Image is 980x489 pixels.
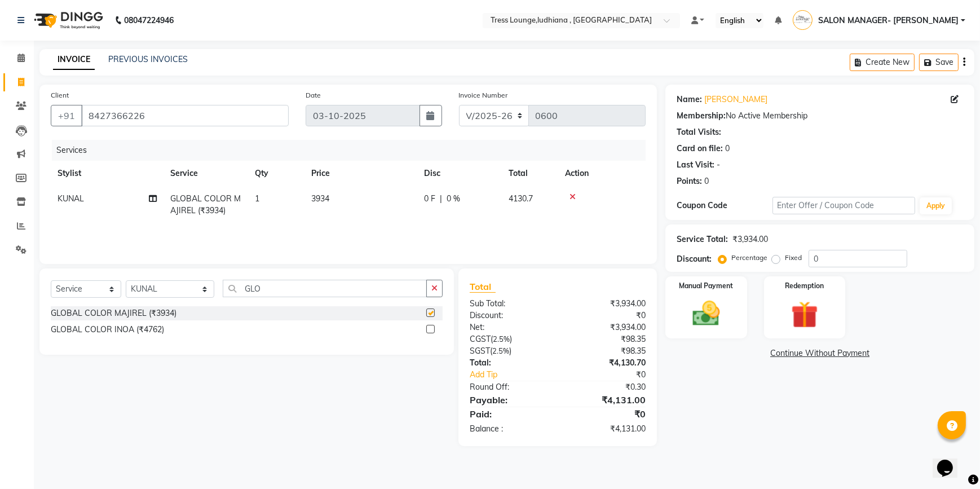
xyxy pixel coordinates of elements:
[461,345,558,357] div: ( )
[52,140,654,161] div: Services
[558,161,646,186] th: Action
[677,110,726,122] div: Membership:
[558,357,654,369] div: ₹4,130.70
[492,346,509,355] span: 2.5%
[440,193,442,205] span: |
[725,143,730,155] div: 0
[785,281,824,291] label: Redemption
[677,200,772,212] div: Coupon Code
[818,15,959,27] span: SALON MANAGER- [PERSON_NAME]
[223,280,427,297] input: Search or Scan
[731,253,767,263] label: Percentage
[306,90,321,100] label: Date
[684,298,728,329] img: _cash.svg
[58,193,84,204] span: KUNAL
[53,50,95,70] a: INVOICE
[29,5,106,36] img: logo
[461,407,558,421] div: Paid:
[502,161,558,186] th: Total
[668,347,972,359] a: Continue Without Payment
[793,10,813,30] img: SALON MANAGER- VASU
[164,161,248,186] th: Service
[677,234,728,245] div: Service Total:
[677,143,723,155] div: Card on file:
[493,334,510,343] span: 2.5%
[424,193,435,205] span: 0 F
[732,234,768,245] div: ₹3,934.00
[461,333,558,345] div: ( )
[558,298,654,310] div: ₹3,934.00
[704,175,709,187] div: 0
[558,423,654,435] div: ₹4,131.00
[459,90,508,100] label: Invoice Number
[850,54,915,71] button: Create New
[509,193,533,204] span: 4130.7
[311,193,329,204] span: 3934
[677,253,712,265] div: Discount:
[783,298,827,332] img: _gift.svg
[933,444,969,478] iframe: chat widget
[461,393,558,407] div: Payable:
[558,393,654,407] div: ₹4,131.00
[785,253,802,263] label: Fixed
[558,333,654,345] div: ₹98.35
[470,281,496,293] span: Total
[461,369,574,381] a: Add Tip
[255,193,259,204] span: 1
[461,357,558,369] div: Total:
[81,105,289,126] input: Search by Name/Mobile/Email/Code
[704,94,767,105] a: [PERSON_NAME]
[170,193,241,215] span: GLOBAL COLOR MAJIREL (₹3934)
[470,346,490,356] span: SGST
[447,193,460,205] span: 0 %
[574,369,655,381] div: ₹0
[558,345,654,357] div: ₹98.35
[470,334,491,344] span: CGST
[51,307,176,319] div: GLOBAL COLOR MAJIREL (₹3934)
[558,321,654,333] div: ₹3,934.00
[558,407,654,421] div: ₹0
[772,197,916,214] input: Enter Offer / Coupon Code
[108,54,188,64] a: PREVIOUS INVOICES
[248,161,304,186] th: Qty
[677,94,702,105] div: Name:
[677,126,721,138] div: Total Visits:
[51,324,164,336] div: GLOBAL COLOR INOA (₹4762)
[461,321,558,333] div: Net:
[677,159,714,171] div: Last Visit:
[558,310,654,321] div: ₹0
[51,105,82,126] button: +91
[920,197,952,214] button: Apply
[677,110,963,122] div: No Active Membership
[51,90,69,100] label: Client
[304,161,417,186] th: Price
[461,310,558,321] div: Discount:
[124,5,174,36] b: 08047224946
[717,159,720,171] div: -
[919,54,959,71] button: Save
[51,161,164,186] th: Stylist
[417,161,502,186] th: Disc
[461,381,558,393] div: Round Off:
[677,175,702,187] div: Points:
[461,298,558,310] div: Sub Total:
[461,423,558,435] div: Balance :
[679,281,734,291] label: Manual Payment
[558,381,654,393] div: ₹0.30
